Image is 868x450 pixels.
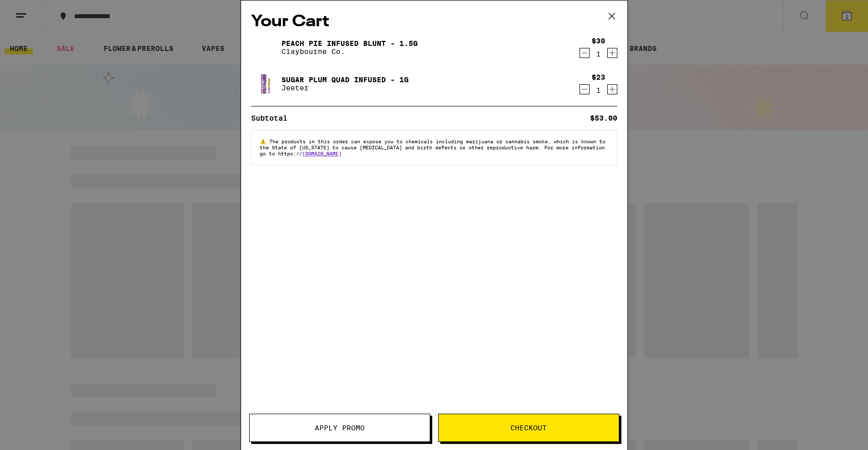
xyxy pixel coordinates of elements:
[251,33,279,62] img: Peach Pie Infused Blunt - 1.5g
[249,414,430,442] button: Apply Promo
[281,84,409,92] p: Jeeter
[438,414,619,442] button: Checkout
[281,76,409,84] a: Sugar Plum Quad Infused - 1g
[590,115,617,122] div: $53.00
[607,84,617,94] button: Increment
[260,138,269,144] span: ⚠️
[281,39,418,47] a: Peach Pie Infused Blunt - 1.5g
[260,138,605,156] span: The products in this order can expose you to chemicals including marijuana or cannabis smoke, whi...
[251,70,279,98] img: Sugar Plum Quad Infused - 1g
[592,86,605,94] div: 1
[251,115,295,122] div: Subtotal
[580,84,590,94] button: Decrement
[592,50,605,58] div: 1
[510,424,547,431] span: Checkout
[592,73,605,81] div: $23
[315,424,365,431] span: Apply Promo
[592,37,605,45] div: $30
[580,48,590,58] button: Decrement
[281,47,418,55] p: Claybourne Co.
[251,11,617,33] h2: Your Cart
[607,48,617,58] button: Increment
[302,150,341,156] a: [DOMAIN_NAME]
